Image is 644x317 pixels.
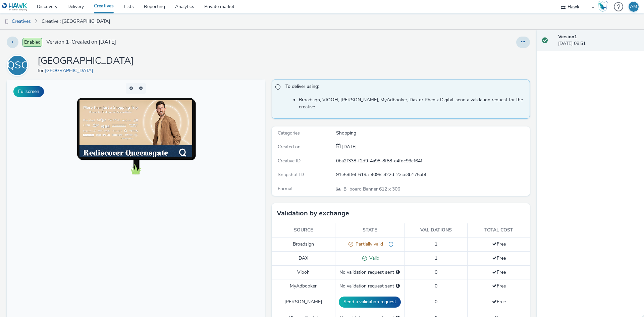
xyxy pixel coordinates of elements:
[336,171,529,178] div: 91e58f94-619a-4098-822d-23ce3b175af4
[38,67,45,74] span: for
[492,299,506,305] span: Free
[278,144,301,150] span: Created on
[492,283,506,289] span: Free
[22,38,42,47] span: Enabled
[343,186,400,192] span: 612 x 306
[278,130,300,136] span: Categories
[285,83,523,92] span: To deliver using:
[383,241,393,248] div: The file is incorrectly sized for our screens
[272,293,335,311] td: [PERSON_NAME]
[396,283,400,289] div: Please select a deal below and click on Send to send a validation request to MyAdbooker.
[272,223,335,237] th: Source
[272,265,335,279] td: Viooh
[492,269,506,275] span: Free
[73,21,185,84] img: Advertisement preview
[435,299,437,305] span: 0
[630,2,637,12] div: AM
[339,269,401,276] div: No validation request sent
[38,13,113,30] a: Creative : [GEOGRAPHIC_DATA]
[339,297,401,307] button: Send a validation request
[404,223,468,237] th: Validations
[492,255,506,261] span: Free
[558,34,639,47] div: [DATE] 08:51
[2,3,28,11] img: undefined Logo
[45,67,96,74] a: [GEOGRAPHIC_DATA]
[278,171,304,178] span: Snapshot ID
[435,255,437,261] span: 1
[7,62,31,68] a: QSC
[353,241,383,247] span: Partially valid
[435,283,437,289] span: 0
[336,158,529,164] div: 0ba2f338-f2d9-4a98-8f88-e4fdc93cf64f
[299,97,526,110] li: Broadsign, VIOOH, [PERSON_NAME], MyAdbooker, Dax or Phenix Digital: send a validation request for...
[272,251,335,265] td: DAX
[272,279,335,293] td: MyAdbooker
[336,130,529,137] div: Shopping
[558,34,577,40] strong: Version 1
[46,38,116,46] span: Version 1 - Created on [DATE]
[396,269,400,276] div: Please select a deal below and click on Send to send a validation request to Viooh.
[38,55,134,67] h1: [GEOGRAPHIC_DATA]
[277,208,349,218] h3: Validation by exchange
[435,269,437,275] span: 0
[468,223,530,237] th: Total cost
[339,283,401,289] div: No validation request sent
[7,56,28,75] div: QSC
[13,86,44,97] button: Fullscreen
[435,241,437,247] span: 1
[272,237,335,251] td: Broadsign
[278,186,293,192] span: Format
[598,1,608,12] img: Hawk Academy
[341,144,357,150] div: Creation 18 August 2025, 08:51
[278,158,301,164] span: Creative ID
[3,18,10,25] img: dooh
[367,255,379,261] span: Valid
[343,186,379,192] span: Billboard Banner
[341,144,357,150] span: [DATE]
[492,241,506,247] span: Free
[335,223,404,237] th: State
[598,1,610,12] a: Hawk Academy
